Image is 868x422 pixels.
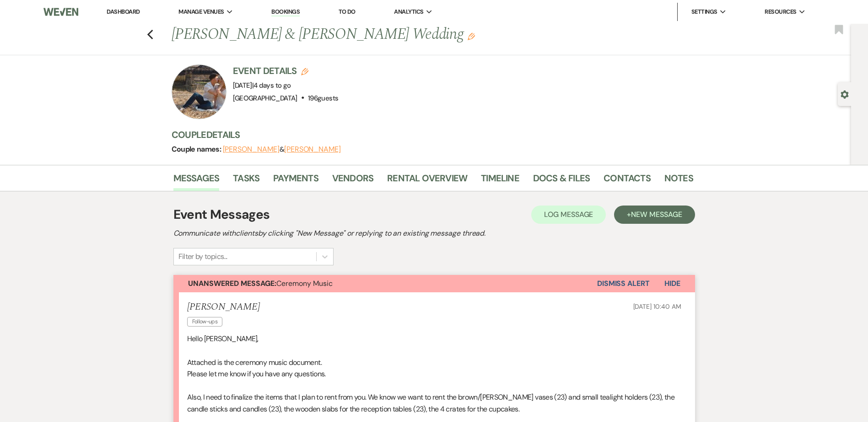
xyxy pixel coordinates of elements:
p: Attached is the ceremony music document. [187,357,681,369]
button: Unanswered Message:Ceremony Music [173,275,597,292]
span: 196 guests [308,94,338,103]
button: Open lead details [841,90,849,98]
h2: Communicate with clients by clicking "New Message" or replying to an existing message thread. [173,228,695,239]
a: Docs & Files [533,171,590,191]
button: [PERSON_NAME] [223,146,280,153]
span: [DATE] [233,81,291,90]
button: +New Message [614,206,695,224]
a: Timeline [481,171,519,191]
a: Payments [273,171,318,191]
a: Bookings [271,8,300,16]
span: & [223,145,341,154]
strong: Unanswered Message: [188,279,276,288]
a: Notes [664,171,693,191]
span: Analytics [394,7,423,16]
p: Hello [PERSON_NAME], [187,333,681,345]
span: Ceremony Music [188,279,333,288]
span: Hide [664,279,680,288]
h3: Couple Details [172,128,684,141]
p: Also, I need to finalize the items that I plan to rent from you. We know we want to rent the brow... [187,391,681,415]
button: [PERSON_NAME] [284,146,341,153]
span: Manage Venues [178,7,224,16]
button: Hide [650,275,695,292]
span: 4 days to go [253,81,291,90]
h1: [PERSON_NAME] & [PERSON_NAME] Wedding [172,24,582,46]
h1: Event Messages [173,205,270,224]
button: Dismiss Alert [597,275,650,292]
a: Dashboard [107,8,140,16]
a: To Do [339,8,356,16]
span: [GEOGRAPHIC_DATA] [233,94,297,103]
a: Messages [173,171,220,191]
button: Log Message [531,206,606,224]
span: Follow-ups [187,317,223,327]
div: Filter by topics... [178,251,227,262]
h5: [PERSON_NAME] [187,301,260,313]
p: Please let me know if you have any questions. [187,368,681,380]
span: Resources [765,7,796,16]
a: Tasks [233,171,259,191]
span: Couple names: [172,144,223,154]
a: Vendors [332,171,373,191]
h3: Event Details [233,64,339,77]
span: [DATE] 10:40 AM [633,302,681,311]
span: | [252,81,291,90]
span: Log Message [544,210,593,219]
span: Settings [691,7,717,16]
a: Contacts [604,171,651,191]
button: Edit [468,32,475,40]
a: Rental Overview [387,171,467,191]
img: Weven Logo [43,2,78,21]
span: New Message [631,210,682,219]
